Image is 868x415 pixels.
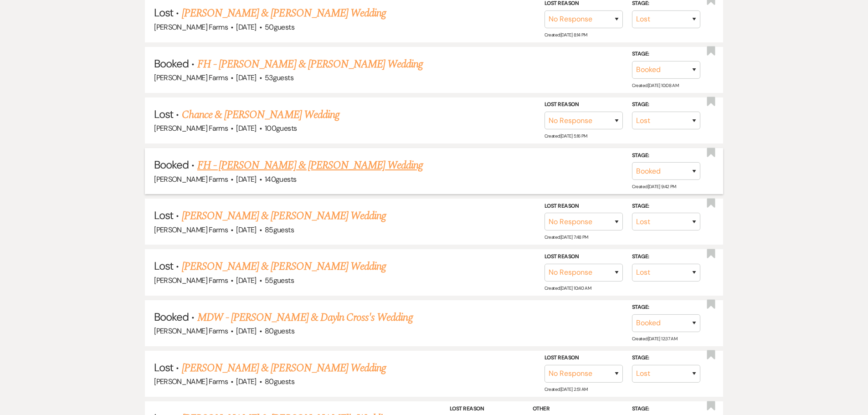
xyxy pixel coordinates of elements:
a: FH - [PERSON_NAME] & [PERSON_NAME] Wedding [197,56,423,72]
span: 53 guests [265,73,293,82]
span: Created: [DATE] 10:40 AM [544,285,591,291]
span: [DATE] [236,326,256,336]
span: [PERSON_NAME] Farms [154,22,228,32]
span: [DATE] [236,276,256,285]
span: Lost [154,259,173,273]
span: [DATE] [236,73,256,82]
span: [PERSON_NAME] Farms [154,123,228,133]
span: 55 guests [265,276,294,285]
span: 100 guests [265,123,297,133]
span: [DATE] [236,22,256,32]
span: [PERSON_NAME] Farms [154,326,228,336]
label: Stage: [632,100,700,110]
label: Stage: [632,252,700,262]
label: Stage: [632,404,700,414]
span: [PERSON_NAME] Farms [154,174,228,184]
a: Chance & [PERSON_NAME] Wedding [182,107,339,123]
span: Booked [154,56,189,71]
label: Stage: [632,151,700,161]
label: Lost Reason [450,404,528,414]
span: [DATE] [236,174,256,184]
label: Lost Reason [544,252,623,262]
label: Stage: [632,353,700,363]
label: Lost Reason [544,100,623,110]
label: Lost Reason [544,201,623,211]
span: 80 guests [265,377,294,386]
span: Created: [DATE] 7:48 PM [544,234,588,240]
a: [PERSON_NAME] & [PERSON_NAME] Wedding [182,5,386,21]
span: 85 guests [265,225,294,235]
span: 140 guests [265,174,296,184]
span: 50 guests [265,22,294,32]
span: [PERSON_NAME] Farms [154,225,228,235]
span: Booked [154,158,189,172]
span: [DATE] [236,123,256,133]
span: [DATE] [236,377,256,386]
span: [PERSON_NAME] Farms [154,73,228,82]
span: Created: [DATE] 9:42 PM [632,184,676,190]
span: Lost [154,360,173,374]
span: Created: [DATE] 12:37 AM [632,336,677,342]
a: MDW - [PERSON_NAME] & Dayln Cross's Wedding [197,309,413,326]
a: [PERSON_NAME] & [PERSON_NAME] Wedding [182,258,386,275]
span: Lost [154,208,173,222]
span: [DATE] [236,225,256,235]
a: [PERSON_NAME] & [PERSON_NAME] Wedding [182,360,386,376]
a: FH - [PERSON_NAME] & [PERSON_NAME] Wedding [197,157,423,174]
span: Lost [154,5,173,20]
span: Created: [DATE] 5:16 PM [544,133,587,139]
span: [PERSON_NAME] Farms [154,377,228,386]
span: 80 guests [265,326,294,336]
span: Created: [DATE] 10:08 AM [632,82,678,88]
label: Stage: [632,302,700,313]
label: Other [533,404,627,414]
span: Created: [DATE] 2:51 AM [544,386,588,392]
span: Lost [154,107,173,121]
label: Stage: [632,201,700,211]
a: [PERSON_NAME] & [PERSON_NAME] Wedding [182,208,386,224]
span: Booked [154,310,189,324]
span: Created: [DATE] 8:14 PM [544,32,587,38]
span: [PERSON_NAME] Farms [154,276,228,285]
label: Stage: [632,49,700,59]
label: Lost Reason [544,353,623,363]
